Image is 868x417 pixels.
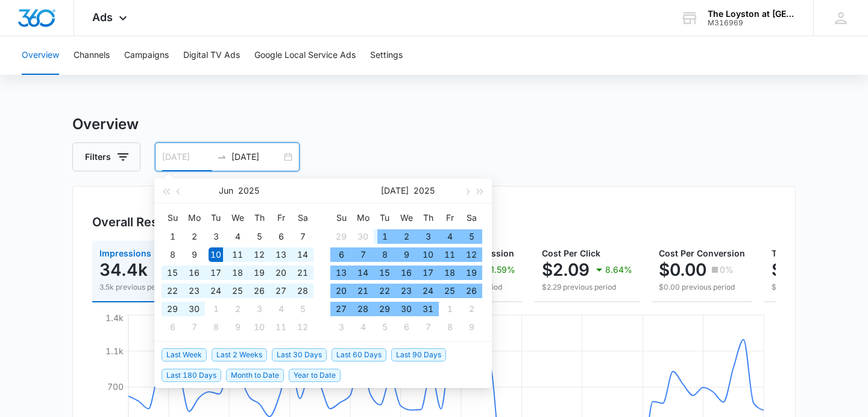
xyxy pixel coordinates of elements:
[377,302,392,316] div: 29
[370,36,403,75] button: Settings
[209,247,223,262] div: 10
[230,320,245,334] div: 9
[162,246,183,264] td: 2025-06-08
[399,320,414,334] div: 6
[99,248,151,258] span: Impressions
[605,266,632,274] p: 8.64%
[330,318,352,336] td: 2025-08-03
[230,229,245,244] div: 4
[183,208,205,228] th: Mo
[399,266,414,280] div: 16
[421,266,435,280] div: 17
[421,302,435,316] div: 31
[99,282,201,293] p: 3.5k previous period
[274,284,288,298] div: 27
[187,229,201,244] div: 2
[187,320,201,334] div: 7
[274,266,288,280] div: 20
[270,264,292,282] td: 2025-06-20
[374,246,395,264] td: 2025-07-08
[105,346,124,356] tspan: 1.1k
[659,248,745,258] span: Cost Per Conversion
[377,284,392,298] div: 22
[374,300,395,318] td: 2025-07-29
[352,264,374,282] td: 2025-07-14
[183,228,205,246] td: 2025-06-02
[72,113,796,135] h3: Overview
[414,179,435,203] button: 2025
[439,318,461,336] td: 2025-08-08
[230,284,245,298] div: 25
[399,229,414,244] div: 2
[227,228,248,246] td: 2025-06-04
[417,264,439,282] td: 2025-07-17
[107,381,124,392] tspan: 700
[442,284,457,298] div: 25
[421,284,435,298] div: 24
[231,150,281,164] input: End date
[395,282,417,300] td: 2025-07-23
[421,247,435,262] div: 10
[165,284,180,298] div: 22
[162,348,207,361] span: Last Week
[270,228,292,246] td: 2025-06-06
[461,208,482,228] th: Sa
[542,248,600,258] span: Cost Per Click
[374,264,395,282] td: 2025-07-15
[248,246,270,264] td: 2025-06-12
[334,302,348,316] div: 27
[399,302,414,316] div: 30
[720,266,734,274] p: 0%
[542,282,632,293] p: $2.29 previous period
[377,229,392,244] div: 1
[356,320,370,334] div: 4
[395,318,417,336] td: 2025-08-06
[352,318,374,336] td: 2025-08-04
[209,302,223,316] div: 1
[356,284,370,298] div: 21
[417,228,439,246] td: 2025-07-03
[708,19,796,27] div: account id
[183,282,205,300] td: 2025-06-23
[352,228,374,246] td: 2025-06-30
[381,179,409,203] button: [DATE]
[352,300,374,318] td: 2025-07-28
[330,300,352,318] td: 2025-07-27
[352,246,374,264] td: 2025-07-07
[439,208,461,228] th: Fr
[439,282,461,300] td: 2025-07-25
[92,11,113,24] span: Ads
[659,282,745,293] p: $0.00 previous period
[252,266,266,280] div: 19
[205,246,227,264] td: 2025-06-10
[230,266,245,280] div: 18
[209,229,223,244] div: 3
[330,264,352,282] td: 2025-07-13
[399,247,414,262] div: 9
[374,318,395,336] td: 2025-08-05
[272,348,327,361] span: Last 30 Days
[187,284,201,298] div: 23
[334,320,348,334] div: 3
[205,264,227,282] td: 2025-06-17
[162,264,183,282] td: 2025-06-15
[254,36,356,75] button: Google Local Service Ads
[230,247,245,262] div: 11
[227,318,248,336] td: 2025-07-09
[248,300,270,318] td: 2025-07-03
[270,318,292,336] td: 2025-07-11
[330,246,352,264] td: 2025-07-06
[187,266,201,280] div: 16
[209,320,223,334] div: 8
[162,369,221,382] span: Last 180 Days
[461,246,482,264] td: 2025-07-12
[209,284,223,298] div: 24
[464,320,479,334] div: 9
[219,179,233,203] button: Jun
[439,264,461,282] td: 2025-07-18
[461,300,482,318] td: 2025-08-02
[439,228,461,246] td: 2025-07-04
[395,264,417,282] td: 2025-07-16
[377,320,392,334] div: 5
[330,282,352,300] td: 2025-07-20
